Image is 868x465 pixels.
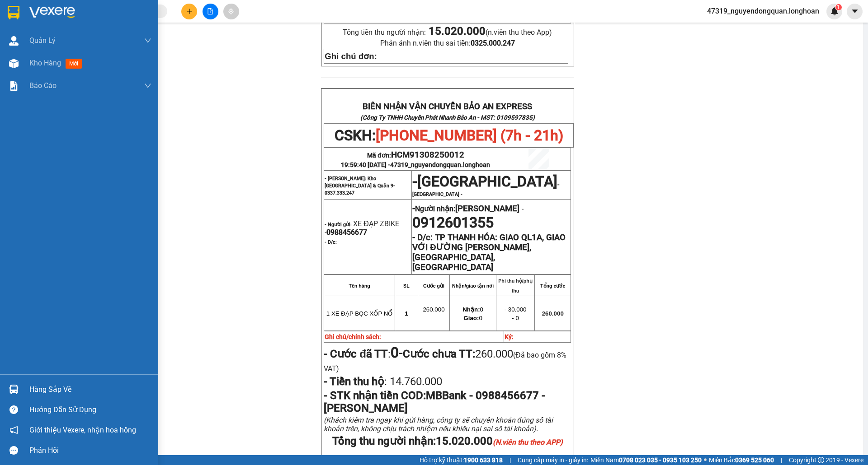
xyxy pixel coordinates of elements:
strong: Nhận/giao tận nơi [452,283,494,288]
strong: 1900 633 818 [464,456,503,464]
span: 1 [405,310,408,317]
span: Giới thiệu Vexere, nhận hoa hồng [29,424,136,436]
span: notification [9,426,18,434]
strong: 0708 023 035 - 0935 103 250 [619,456,702,464]
div: Hướng dẫn sử dụng [29,403,151,417]
strong: 15.020.000 [429,25,486,37]
span: - 30.000 [505,306,527,313]
img: icon-new-feature [830,7,839,15]
img: warehouse-icon [9,385,19,394]
span: 14.760.000 [387,375,442,388]
span: 0 [462,306,483,313]
span: [PERSON_NAME] [455,204,519,214]
span: 1 XE ĐẠP BỌC XỐP NỔ [326,310,393,317]
span: XE ĐẠP ZBIKE - [325,219,399,237]
span: 260.000 [542,310,564,317]
strong: Ký: [505,333,514,340]
strong: Cước chưa TT: [403,348,475,360]
span: CSKH: [335,127,563,144]
strong: - Người gửi: [325,222,352,228]
sup: 1 [835,4,842,10]
button: caret-down [847,4,863,19]
span: aim [228,8,234,14]
span: MBBank - 0988456677 - [PERSON_NAME] [324,389,545,414]
span: [PHONE_NUMBER] (7h - 21h) [376,127,563,144]
span: question-circle [9,405,18,414]
span: : [324,348,403,360]
span: - [519,205,524,213]
strong: - D/c: [325,239,337,245]
div: Hàng sắp về [29,383,151,396]
span: Quản Lý [29,35,56,46]
span: 47319_nguyendongquan.longhoan [700,5,826,17]
strong: TP THANH HÓA: GIAO QL1A, GIAO VỚI ĐƯỜNG [PERSON_NAME], [GEOGRAPHIC_DATA], [GEOGRAPHIC_DATA] [412,232,566,272]
strong: Tổng cước [540,283,565,288]
div: Phản hồi [29,444,151,457]
span: mới [66,59,82,69]
span: Miền Nam [590,455,702,465]
span: message [9,446,18,455]
span: down [144,82,151,89]
span: 19:59:40 [DATE] - [341,161,490,168]
span: Mã đơn: [367,152,464,159]
span: [GEOGRAPHIC_DATA] [417,173,557,190]
span: down [144,37,151,44]
span: - [412,173,417,190]
span: [GEOGRAPHIC_DATA] - [412,191,462,197]
strong: BIÊN NHẬN VẬN CHUYỂN BẢO AN EXPRESS [363,102,532,112]
span: 260.000 [423,306,444,313]
strong: 0325.000.247 [471,39,515,47]
img: logo-vxr [8,6,19,19]
span: : [324,375,442,388]
button: file-add [203,4,218,19]
span: HCM91308250012 [391,150,464,160]
img: warehouse-icon [9,36,19,46]
span: - 0 [512,315,519,321]
span: 47319_nguyendongquan.longhoan [390,161,490,168]
span: 15.020.000 [436,435,563,447]
span: Cung cấp máy in - giấy in: [518,455,588,465]
strong: Nhận: [462,306,480,313]
span: Người nhận: [415,205,519,213]
strong: - [412,204,519,214]
span: - [PERSON_NAME]: Kho [GEOGRAPHIC_DATA] & Quận 9- [325,176,395,196]
span: Tổng thu người nhận: [332,435,563,447]
strong: Giao: [463,315,479,321]
strong: (Công Ty TNHH Chuyển Phát Nhanh Bảo An - MST: 0109597835) [360,114,535,121]
button: aim [223,4,239,19]
span: 0 [463,315,482,321]
span: file-add [207,8,213,14]
strong: - Cước đã TT [324,348,388,360]
span: | [509,455,511,465]
span: Hỗ trợ kỹ thuật: [420,455,503,465]
span: plus [186,8,193,14]
span: 0337.333.247 [325,190,354,196]
span: [PHONE_NUMBER] (7h - 21h) [47,35,193,70]
strong: Ghi chú/chính sách: [325,333,381,340]
strong: Phí thu hộ/phụ thu [498,278,533,293]
span: copyright [818,457,824,463]
strong: 0 [391,344,399,361]
em: (N.viên thu theo APP) [493,438,563,446]
span: - STK nhận tiền COD: [324,389,545,414]
img: warehouse-icon [9,59,19,68]
span: Báo cáo [29,80,57,91]
button: plus [181,4,197,19]
span: (n.viên thu theo App) [429,28,552,37]
span: Tổng tiền thu người nhận: [343,28,552,37]
span: ⚪️ [704,458,707,462]
span: Kho hàng [29,59,61,67]
strong: - D/c: [412,232,433,242]
span: Phản ánh n.viên thu sai tiền: [380,39,515,47]
span: - [412,181,560,197]
strong: Ghi chú đơn: [325,51,377,61]
strong: BIÊN NHẬN VẬN CHUYỂN BẢO AN EXPRESS [14,13,184,23]
span: CSKH: [6,35,193,70]
span: Miền Bắc [709,455,774,465]
span: 0988456677 [326,228,367,237]
span: (Khách kiểm tra ngay khi gửi hàng, công ty sẽ chuyển khoản đúng số tài khoản trên, không chịu trá... [324,416,553,433]
span: - [391,344,403,361]
strong: (Công Ty TNHH Chuyển Phát Nhanh Bảo An - MST: 0109597835) [12,25,186,32]
span: 0912601355 [412,214,494,231]
strong: Cước gửi [423,283,444,288]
